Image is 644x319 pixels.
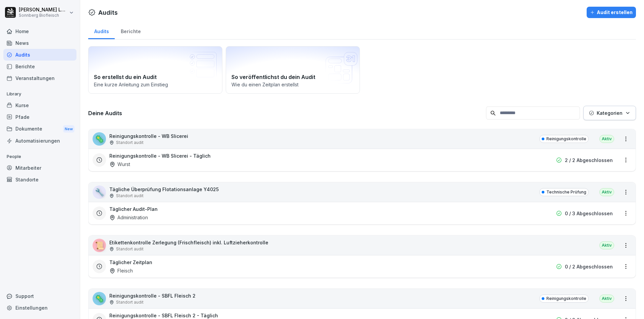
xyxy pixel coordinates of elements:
a: Audits [3,49,76,61]
p: Wie du einen Zeitplan erstellst [231,81,354,88]
a: So veröffentlichst du dein AuditWie du einen Zeitplan erstellst [226,46,360,94]
p: Reinigungskontrolle [546,296,586,302]
p: Standort audit [116,246,144,252]
h3: Reinigungskontrolle - WB Slicerei - Täglich [109,152,211,159]
p: 2 / 2 Abgeschlossen [565,157,613,164]
div: 📜 [93,239,106,252]
h3: Täglicher Audit-Plan [109,206,158,213]
h3: Täglicher Zeitplan [109,259,152,266]
div: Aktiv [599,295,614,303]
h2: So erstellst du ein Audit [94,73,217,81]
div: Audit erstellen [590,9,633,16]
h2: So veröffentlichst du dein Audit [231,73,354,81]
a: Home [3,25,76,37]
p: Sonnberg Biofleisch [19,13,68,18]
div: 🔧 [93,185,106,199]
h3: Deine Audits [88,109,483,117]
h1: Audits [98,8,118,17]
div: Aktiv [599,241,614,249]
p: People [3,151,76,162]
div: 🦠 [93,132,106,146]
a: DokumenteNew [3,123,76,135]
p: Reinigungskontrolle - WB Slicerei [109,133,188,140]
a: Einstellungen [3,302,76,314]
p: Technische Prüfung [546,189,586,195]
div: Support [3,290,76,302]
a: Pfade [3,111,76,123]
button: Kategorien [583,106,636,120]
a: Automatisierungen [3,135,76,147]
a: Berichte [3,61,76,72]
h3: Reinigungskontrolle - SBFL Fleisch 2 - Täglich [109,312,218,319]
p: Reinigungskontrolle - SBFL Fleisch 2 [109,292,196,299]
p: Eine kurze Anleitung zum Einstieg [94,81,217,88]
p: Etikettenkontrolle Zerlegung (Frischfleisch) inkl. Luftzieherkontrolle [109,239,268,246]
p: Tägliche Überprüfung Flotationsanlage Y4025 [109,186,219,193]
p: Reinigungskontrolle [546,136,586,142]
div: Dokumente [3,123,76,135]
div: Fleisch [109,267,133,274]
p: Standort audit [116,193,144,199]
div: Administration [109,214,148,221]
div: Wurst [109,161,130,168]
p: [PERSON_NAME] Lumetsberger [19,7,68,13]
a: News [3,37,76,49]
a: Mitarbeiter [3,162,76,174]
a: Veranstaltungen [3,72,76,84]
div: Aktiv [599,188,614,196]
a: Kurse [3,99,76,111]
button: Audit erstellen [587,7,636,18]
p: Standort audit [116,140,144,146]
p: 0 / 2 Abgeschlossen [565,263,613,270]
a: Standorte [3,174,76,185]
p: 0 / 3 Abgeschlossen [565,210,613,217]
a: Audits [88,22,115,39]
div: 🦠 [93,292,106,305]
a: Berichte [115,22,147,39]
div: Aktiv [599,135,614,143]
div: New [63,125,74,133]
p: Kategorien [597,109,623,116]
p: Library [3,89,76,99]
p: Standort audit [116,299,144,305]
a: So erstellst du ein AuditEine kurze Anleitung zum Einstieg [88,46,222,94]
